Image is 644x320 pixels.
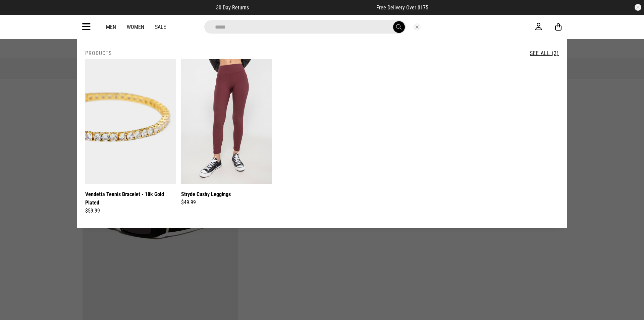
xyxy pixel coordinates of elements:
[5,3,25,23] button: Open LiveChat chat widget
[85,50,112,56] h2: Products
[85,207,176,215] div: $59.99
[127,24,144,30] a: Women
[216,4,249,11] span: 30 Day Returns
[181,198,272,207] div: $49.99
[181,190,231,198] a: Stryde Cushy Leggings
[376,4,428,11] span: Free Delivery Over $175
[262,4,363,11] iframe: Customer reviews powered by Trustpilot
[181,59,272,184] img: Stryde Cushy Leggings in Red
[530,50,559,56] a: See All (2)
[85,59,176,184] img: Vendetta Tennis Bracelet - 18k Gold Plated in Gold
[155,24,166,30] a: Sale
[85,190,176,207] a: Vendetta Tennis Bracelet - 18k Gold Plated
[413,23,421,31] button: Close search
[106,24,116,30] a: Men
